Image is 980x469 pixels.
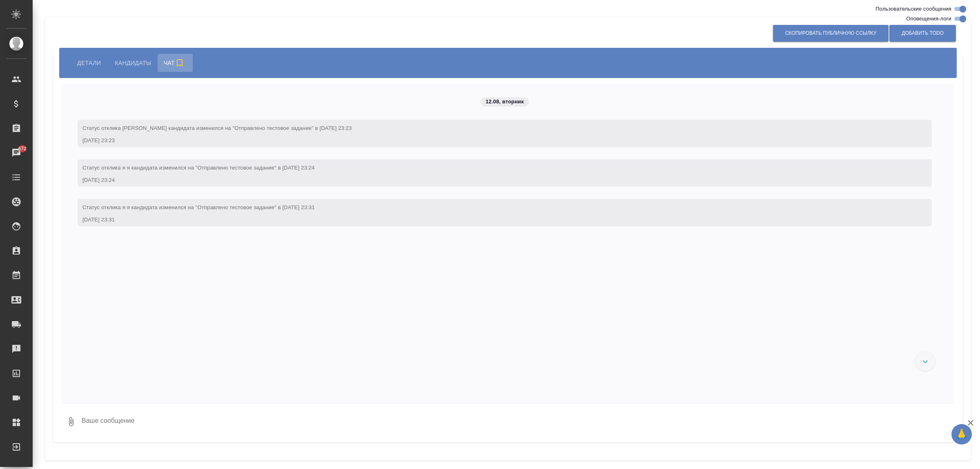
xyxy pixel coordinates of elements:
[486,98,524,106] p: 12.08, вторник
[773,25,889,42] button: Скопировать публичную ссылку
[13,145,32,153] span: 672
[906,15,951,23] span: Оповещения-логи
[77,58,101,68] span: Детали
[2,143,31,163] a: 672
[875,5,951,13] span: Пользовательские сообщения
[82,125,352,131] span: Статус отклика [PERSON_NAME] кандидата изменился на "Отправлено тестовое задание" в [DATE] 23:23
[82,216,903,224] div: [DATE] 23:31
[82,136,903,145] div: [DATE] 23:23
[955,426,969,443] span: 🙏
[889,25,956,42] button: Добавить ToDo
[164,58,187,68] span: Чат
[902,30,944,37] span: Добавить ToDo
[82,176,903,184] div: [DATE] 23:24
[82,165,315,171] span: Статус отклика я я кандидата изменился на "Отправлено тестовое задание" в [DATE] 23:24
[82,204,315,210] span: Статус отклика я я кандидата изменился на "Отправлено тестовое задание" в [DATE] 23:31
[115,58,151,68] span: Кандидаты
[951,424,972,444] button: 🙏
[785,30,876,37] span: Скопировать публичную ссылку
[175,58,185,68] svg: Подписаться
